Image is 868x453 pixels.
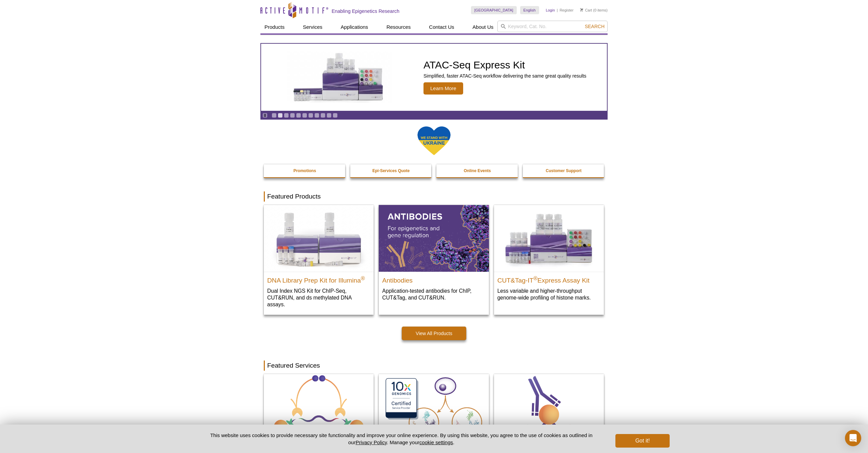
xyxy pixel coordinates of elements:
a: [GEOGRAPHIC_DATA] [471,6,517,14]
a: Go to slide 9 [320,113,325,118]
a: Products [260,21,289,34]
img: We Stand With Ukraine [417,126,451,156]
img: Fixed ATAC-Seq Services [264,374,374,441]
a: All Antibodies Antibodies Application-tested antibodies for ChIP, CUT&Tag, and CUT&RUN. [379,205,489,308]
img: DNA Library Prep Kit for Illumina [264,205,374,271]
a: Customer Support [523,164,605,177]
strong: Promotions [293,168,316,173]
strong: Customer Support [546,168,581,173]
strong: Online Events [464,168,491,173]
a: Services [299,21,327,34]
p: Simplified, faster ATAC-Seq workflow delivering the same great quality results [423,73,586,79]
img: CUT&Tag-IT® Express Assay Kit [494,205,604,271]
a: Go to slide 8 [314,113,319,118]
img: TIP-ChIP Service [494,374,604,440]
a: Go to slide 4 [290,113,295,118]
img: All Antibodies [379,205,489,271]
a: About Us [469,21,498,34]
button: Got it! [615,434,670,448]
span: Learn More [423,82,463,95]
h2: DNA Library Prep Kit for Illumina [267,274,370,284]
span: Search [585,24,605,29]
a: Contact Us [425,21,458,34]
a: View All Products [402,327,466,340]
a: Go to slide 6 [302,113,307,118]
button: Search [583,23,607,29]
sup: ® [533,275,537,281]
a: English [520,6,539,14]
a: Go to slide 11 [333,113,338,118]
a: DNA Library Prep Kit for Illumina DNA Library Prep Kit for Illumina® Dual Index NGS Kit for ChIP-... [264,205,374,314]
a: Register [559,8,573,13]
h2: Enabling Epigenetics Research [332,8,399,14]
a: Promotions [264,164,346,177]
a: Go to slide 10 [327,113,332,118]
p: Less variable and higher-throughput genome-wide profiling of histone marks​. [497,287,600,301]
h2: CUT&Tag-IT Express Assay Kit [497,274,600,284]
sup: ® [361,275,365,281]
input: Keyword, Cat. No. [497,21,608,32]
a: ATAC-Seq Express Kit ATAC-Seq Express Kit Simplified, faster ATAC-Seq workflow delivering the sam... [261,44,607,111]
li: (0 items) [580,6,608,14]
div: Open Intercom Messenger [845,430,861,446]
a: Go to slide 1 [272,113,277,118]
h2: Featured Services [264,361,604,371]
p: This website uses cookies to provide necessary site functionality and improve your online experie... [198,432,604,446]
button: cookie settings [419,439,453,445]
img: Single-Cell Multiome Servicee [379,374,489,441]
a: Epi-Services Quote [350,164,432,177]
article: ATAC-Seq Express Kit [261,44,607,111]
a: Privacy Policy [356,439,387,445]
a: Go to slide 5 [296,113,301,118]
p: Dual Index NGS Kit for ChIP-Seq, CUT&RUN, and ds methylated DNA assays. [267,287,370,308]
a: Resources [382,21,415,34]
h2: Featured Products [264,191,604,202]
li: | [557,6,558,14]
h2: Antibodies [382,274,485,284]
p: Application-tested antibodies for ChIP, CUT&Tag, and CUT&RUN. [382,287,485,301]
a: Go to slide 2 [278,113,283,118]
img: ATAC-Seq Express Kit [283,52,395,103]
a: Login [546,8,555,13]
a: Cart [580,8,592,13]
h2: ATAC-Seq Express Kit [423,60,586,70]
img: Your Cart [580,8,583,12]
a: Go to slide 3 [284,113,289,118]
a: Online Events [436,164,518,177]
a: Go to slide 7 [308,113,313,118]
strong: Epi-Services Quote [372,168,410,173]
a: Toggle autoplay [262,113,268,118]
a: Applications [337,21,372,34]
a: CUT&Tag-IT® Express Assay Kit CUT&Tag-IT®Express Assay Kit Less variable and higher-throughput ge... [494,205,604,308]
